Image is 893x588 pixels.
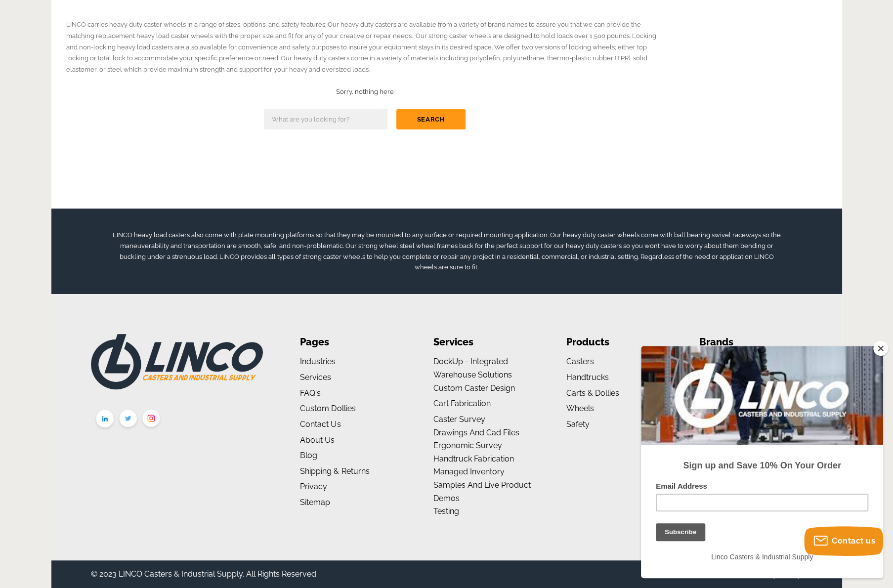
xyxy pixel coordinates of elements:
a: Cart Fabrication [433,399,490,408]
a: Caster Survey [433,415,485,424]
a: FAQ's [300,388,321,398]
p: LINCO carries heavy duty caster wheels in a range of sizes, options, and safety features. Our hea... [66,19,664,76]
li: Products [566,334,669,350]
span: Contact us [832,536,875,546]
img: twitter.png [117,408,140,432]
strong: Sign up and Save 10% On Your Order [42,115,200,125]
a: Handtrucks [566,373,608,382]
span: Linco Casters & Industrial Supply [70,207,172,215]
img: linkedin.png [93,408,117,432]
button: Contact us [804,526,883,556]
a: Contact Us [300,420,340,429]
li: Services [433,334,536,350]
p: LINCO heavy load casters also come with plate mounting platforms so that they may be mounted to a... [111,230,783,273]
a: Safety [566,420,589,429]
a: Samples and Live Product Demos [433,480,530,503]
a: Blog [300,451,317,460]
div: © 2023 LINCO Casters & Industrial Supply. All Rights Reserved. [91,568,318,581]
a: About us [300,435,335,445]
a: Managed Inventory [433,467,504,476]
h2: Sorry, nothing here [66,87,664,97]
a: Testing [433,506,459,516]
img: LINCO CASTERS & INDUSTRIAL SUPPLY [91,334,263,389]
a: Drawings and Cad Files [433,428,519,437]
label: Email Address [15,136,227,148]
button: Close [873,341,888,356]
a: Ergonomic Survey [433,441,502,450]
a: Sitemap [300,498,330,507]
input: What are you looking for? [264,109,387,129]
a: Custom Caster Design [433,383,514,393]
li: Pages [300,334,403,350]
a: Privacy [300,482,327,491]
a: Industries [300,357,336,366]
a: Casters [566,357,594,366]
a: Services [300,373,331,382]
img: instagram.png [140,408,163,432]
a: Wheels [566,404,594,413]
a: Carts & Dollies [566,388,619,398]
input: Subscribe [15,177,64,195]
a: Shipping & Returns [300,466,369,476]
li: Brands [699,334,802,350]
a: DockUp - Integrated Warehouse Solutions [433,357,511,379]
a: Handtruck Fabrication [433,454,513,463]
a: Custom Dollies [300,404,355,413]
button: Search [396,109,466,129]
